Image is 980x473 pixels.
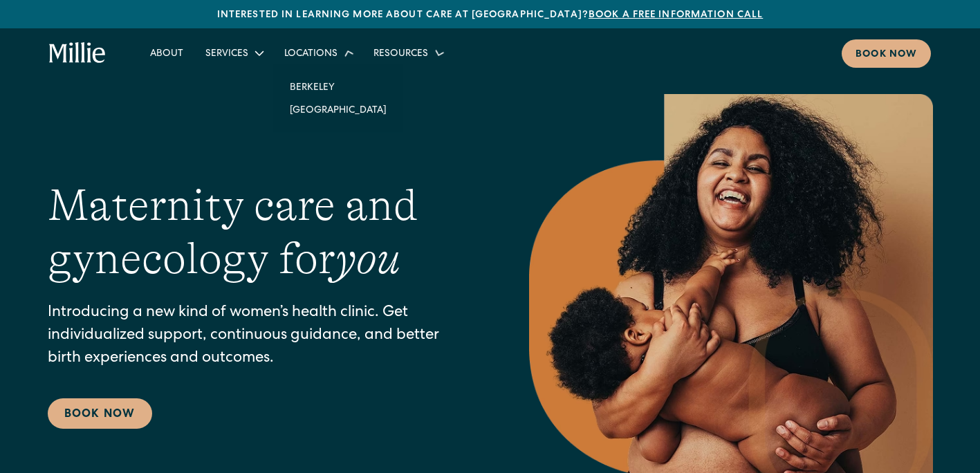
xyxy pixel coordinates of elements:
[273,41,362,64] div: Locations
[362,41,453,64] div: Resources
[279,98,398,121] a: [GEOGRAPHIC_DATA]
[335,234,400,284] em: you
[194,41,273,64] div: Services
[273,64,403,132] nav: Locations
[48,302,474,371] p: Introducing a new kind of women’s health clinic. Get individualized support, continuous guidance,...
[284,47,338,62] div: Locations
[589,10,763,20] a: Book a free information call
[279,75,398,98] a: Berkeley
[49,42,107,64] a: home
[842,39,931,68] a: Book now
[373,47,428,62] div: Resources
[48,398,152,429] a: Book Now
[205,47,248,62] div: Services
[856,48,917,62] div: Book now
[139,41,194,64] a: About
[48,179,474,286] h1: Maternity care and gynecology for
